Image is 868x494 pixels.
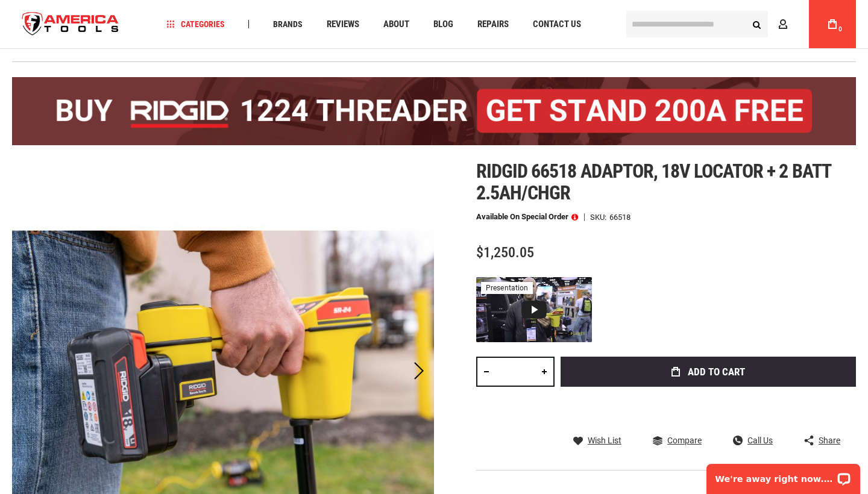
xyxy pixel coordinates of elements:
[609,213,631,221] div: 66518
[383,20,409,29] span: About
[12,77,856,145] img: BOGO: Buy the RIDGID® 1224 Threader (26092), get the 92467 200A Stand FREE!
[327,20,359,29] span: Reviews
[273,20,303,28] span: Brands
[838,26,842,33] span: 0
[472,16,514,33] a: Repairs
[476,213,578,221] p: Available on Special Order
[573,435,621,446] a: Wish List
[667,436,702,445] span: Compare
[476,160,831,204] span: Ridgid 66518 adaptor, 18v locator + 2 batt 2.5ah/chgr
[167,20,225,28] span: Categories
[378,16,415,33] a: About
[688,367,745,377] span: Add to Cart
[162,16,230,33] a: Categories
[428,16,459,33] a: Blog
[745,13,768,36] button: Search
[819,436,840,445] span: Share
[558,390,858,425] iframe: Secure express checkout frame
[477,20,509,29] span: Repairs
[527,16,587,33] a: Contact Us
[588,436,621,445] span: Wish List
[476,244,534,261] span: $1,250.05
[433,20,453,29] span: Blog
[747,436,773,445] span: Call Us
[533,20,581,29] span: Contact Us
[12,2,129,47] img: America Tools
[653,435,702,446] a: Compare
[699,456,868,494] iframe: LiveChat chat widget
[12,2,129,47] a: store logo
[590,213,609,221] strong: SKU
[733,435,773,446] a: Call Us
[268,16,308,33] a: Brands
[561,357,856,387] button: Add to Cart
[321,16,365,33] a: Reviews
